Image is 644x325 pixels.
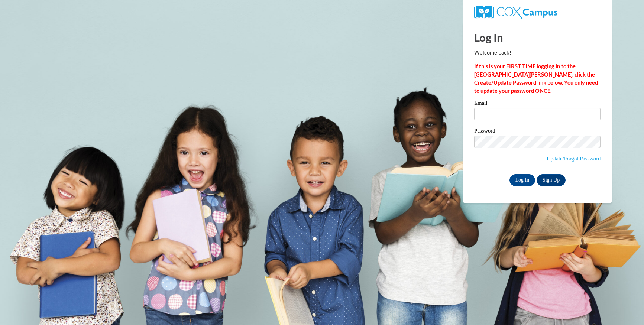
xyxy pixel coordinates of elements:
[474,9,557,15] a: COX Campus
[474,30,601,45] h1: Log In
[547,156,601,162] a: Update/Forgot Password
[474,100,601,108] label: Email
[474,6,557,19] img: COX Campus
[474,49,601,57] p: Welcome back!
[537,174,566,186] a: Sign Up
[509,174,535,186] input: Log In
[474,128,601,136] label: Password
[474,63,598,94] strong: If this is your FIRST TIME logging in to the [GEOGRAPHIC_DATA][PERSON_NAME], click the Create/Upd...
